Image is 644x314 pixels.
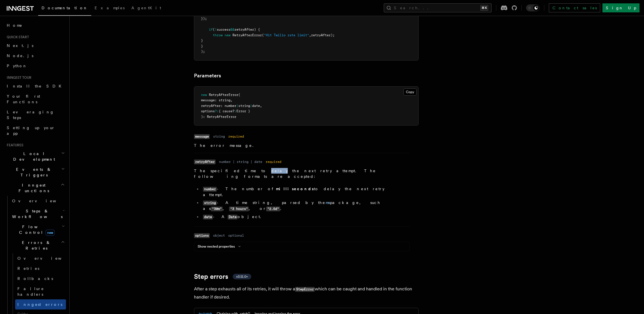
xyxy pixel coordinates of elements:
a: Rollbacks [15,273,66,284]
span: RetryAfterError [232,33,262,37]
code: "2.5d" [266,207,280,211]
span: } [201,39,203,42]
span: && [230,28,234,32]
a: Sign Up [602,3,640,12]
a: Retries [15,263,66,273]
span: ?: [215,109,219,113]
span: date [252,104,260,108]
button: Copy [403,88,417,96]
button: Inngest Functions [4,180,66,196]
span: Leveraging Steps [7,110,54,120]
code: date [203,215,213,219]
code: retryAfter [194,160,216,164]
a: Documentation [38,2,91,16]
code: Date [228,215,237,219]
dd: required [228,134,244,139]
button: Local Development [4,149,66,164]
p: The specified time to delay the next retry attempt. The following formats are accepted: [194,168,410,179]
code: message [194,134,210,139]
span: , [230,98,232,102]
button: Flow Controlnew [10,222,66,237]
p: After a step exhausts all of its retries, it will throw a which can be caught and handled in the ... [194,285,419,301]
span: Overview [12,199,70,203]
code: StepError [295,287,315,292]
span: message: string [201,98,230,102]
span: Events & Triggers [4,167,61,178]
span: retryAfter) { [234,28,260,32]
span: , [309,33,311,37]
span: AgentKit [131,6,161,10]
span: "Hit Twilio rate limit" [264,33,309,37]
a: Failure handlers [15,284,66,299]
a: Inngest errors [15,299,66,309]
kbd: ⌘K [480,5,488,11]
span: Next.js [7,43,33,48]
dd: string [213,134,225,139]
a: Setting up your app [4,123,66,138]
code: options [194,233,210,238]
span: | [250,104,252,108]
span: ): RetryAfterError [201,115,236,119]
a: Step errorsv3.12.0+ [194,273,251,281]
span: Local Development [4,151,61,162]
span: { cause? [219,109,234,113]
p: The error message. [194,143,410,148]
strong: milliseconds [276,187,314,191]
span: new [45,230,55,236]
a: Node.js [4,51,66,61]
button: Steps & Workflows [10,206,66,222]
span: Python [7,64,27,68]
a: Home [4,20,66,30]
span: : [234,109,236,113]
span: Install the SDK [7,84,65,88]
a: Python [4,61,66,71]
a: Install the SDK [4,81,66,91]
span: success [217,28,230,32]
span: throw [213,33,223,37]
span: options [201,109,215,113]
span: retryAfter); [311,33,335,37]
span: Quick start [4,35,29,39]
li: - The number of to delay the next retry attempt. [201,186,410,198]
span: Documentation [42,6,88,10]
span: retryAfter: number [201,104,236,108]
span: ( [262,33,264,37]
span: new [201,93,207,97]
dd: object [213,233,225,238]
a: Contact sales [549,3,600,12]
span: , [260,104,262,108]
span: } [201,44,203,48]
span: Home [7,23,22,28]
span: RetryAfterError [209,93,238,97]
span: Retries [17,266,39,271]
span: Examples [95,6,125,10]
a: ms [326,200,330,205]
a: Examples [91,2,128,15]
dd: required [266,160,281,164]
span: Features [4,143,23,147]
span: Error } [236,109,250,113]
span: Steps & Workflows [10,208,63,219]
span: if [209,28,213,32]
button: Toggle dark mode [526,5,540,11]
span: Overview [17,256,75,261]
span: new [225,33,230,37]
span: ! [215,28,217,32]
dd: number | string | date [219,160,262,164]
li: - A object. [201,214,410,220]
button: Errors & Retries [10,237,66,253]
span: ( [238,93,240,97]
span: }); [201,17,207,21]
span: Inngest errors [17,302,62,307]
a: Overview [10,196,66,206]
dd: optional [228,233,244,238]
a: Your first Functions [4,91,66,107]
code: "3 hours" [229,207,249,211]
span: Flow Control [10,224,62,235]
a: Leveraging Steps [4,107,66,123]
button: Show nested properties [198,244,243,249]
a: Parameters [194,72,221,80]
span: | [236,104,238,108]
span: Rollbacks [17,276,53,281]
span: Failure handlers [17,286,44,297]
